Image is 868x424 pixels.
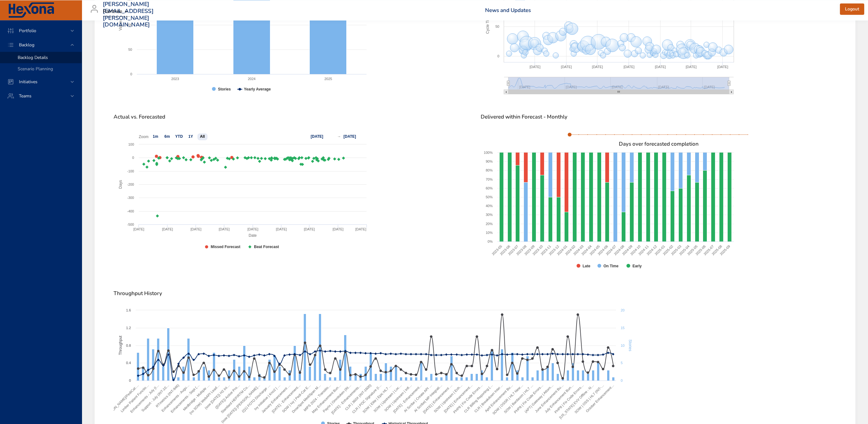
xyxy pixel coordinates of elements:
[141,383,170,412] text: Support - July (INT-10…
[291,383,321,414] text: DoseSpot MediSpan M…
[486,160,493,163] text: 90%
[564,244,576,256] text: 2024-02
[164,134,170,139] text: 6m
[628,340,632,351] text: Stories
[572,244,584,256] text: 2024-03
[14,93,37,99] span: Teams
[188,134,193,139] text: 1Y
[503,383,534,414] text: SOW | Bardavon | HL7 …
[638,244,649,256] text: 2024-11
[18,66,53,72] span: Scenario Planning
[473,383,503,413] text: CLR | Breakdown Inter…
[561,65,572,69] text: [DATE]
[624,65,635,69] text: [DATE]
[558,383,594,419] text: [US_STATE] EVV Offline - N…
[219,227,230,231] text: [DATE]
[271,383,301,414] text: [DATE] - Enhancement…
[695,244,707,256] text: 2025-06
[443,383,473,413] text: [DATE] | Enhancement…
[311,134,323,139] text: [DATE]
[524,244,535,256] text: 2023-09
[632,264,642,268] text: Early
[8,2,55,18] img: Hexona
[114,290,836,297] span: Throughput History
[654,244,666,256] text: 2025-01
[583,264,590,268] text: Late
[322,383,352,413] text: Payrix | Omnitoken (IN…
[14,42,39,48] span: Backlog
[127,169,134,173] text: -100
[485,15,490,34] text: Cycle Time
[126,361,131,365] text: 0.4
[496,25,499,28] text: 50
[513,383,544,414] text: PHP8 | Fix Code Errors…
[662,244,674,256] text: 2025-02
[247,227,258,231] text: [DATE]
[303,383,331,412] text: MIPS 2024 - Transitio…
[155,383,180,408] text: RTmetrics (INT-946)
[276,227,287,231] text: [DATE]
[603,264,619,268] text: On Time
[204,383,230,410] text: (sow [DATE]) H2 Ini…
[486,213,493,217] text: 30%
[182,383,210,411] text: Medbridge - Multiple …
[655,65,666,69] text: [DATE]
[621,344,625,347] text: 10
[413,383,443,413] text: AI Scribe| MP Integrati…
[161,383,190,413] text: Enhancements - Augu…
[129,383,160,414] text: Enhancements - July (I…
[484,383,514,413] text: April Enhancement Bu…
[114,114,469,120] span: Actual vs. Forecasted
[127,196,134,200] text: -300
[128,142,134,146] text: 100
[621,361,623,365] text: 5
[585,383,615,413] text: October Enhancement…
[621,379,623,382] text: 0
[491,244,503,256] text: 2023-05
[392,383,423,414] text: [DATE] - Enhancement…
[486,186,493,190] text: 60%
[132,156,134,160] text: 0
[355,227,367,231] text: [DATE]
[548,244,560,256] text: 2023-12
[840,3,864,15] button: Logout
[621,326,625,330] text: 15
[118,180,123,189] text: Days
[422,383,453,414] text: [DATE] | Enhancement …
[261,383,291,414] text: January Enhancement …
[139,135,149,139] text: Zoom
[311,383,342,414] text: May Enhancement Bun…
[118,19,123,31] text: Values
[362,383,392,414] text: SOW | Elite | Epic HL7 …
[254,245,279,249] text: Beat Forecast
[497,54,499,58] text: 0
[484,151,493,154] text: 100%
[597,244,609,256] text: 2024-06
[128,48,132,51] text: 50
[534,383,564,413] text: June Enhancement Bu…
[189,383,220,415] text: (no SOW) WebAPI Lead…
[244,87,271,91] text: Yearly Average
[103,1,154,28] h3: [PERSON_NAME][EMAIL_ADDRESS][PERSON_NAME][DOMAIN_NAME]
[118,335,123,355] text: Throughput
[530,65,541,69] text: [DATE]
[486,195,493,199] text: 50%
[687,244,698,256] text: 2025-05
[241,383,271,413] text: (Q1) FOTO Discharge …
[613,244,625,256] text: 2024-08
[153,134,158,139] text: 1m
[171,77,179,81] text: 2023
[337,134,341,139] text: →
[14,27,41,33] span: Portfolio
[703,244,714,256] text: 2025-07
[532,244,543,256] text: 2023-10
[554,383,584,414] text: PHP8 | Fix Code Errors…
[630,244,641,256] text: 2024-10
[384,383,413,412] text: SOW | Upstream | Infi…
[332,227,343,231] text: [DATE]
[127,183,134,186] text: -200
[373,383,402,413] text: SOW | Upstream | Loc…
[544,383,574,414] text: July Enhancement Bun…
[515,244,527,256] text: 2023-08
[486,204,493,208] text: 40%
